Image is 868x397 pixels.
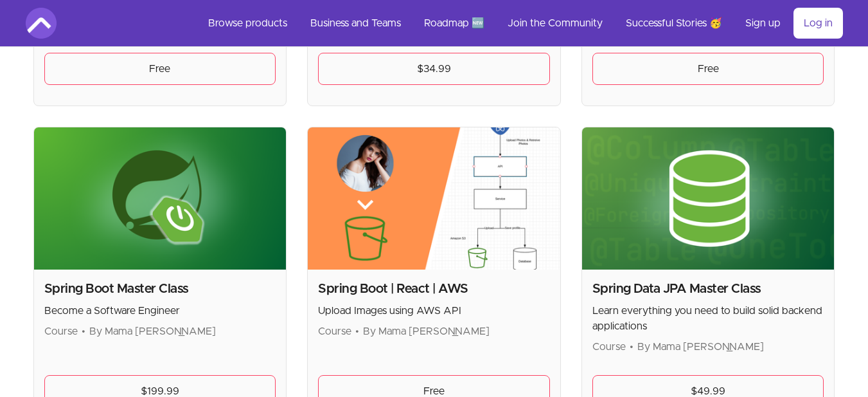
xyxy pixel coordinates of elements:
[34,127,287,270] img: Product image for Spring Boot Master Class
[318,280,550,298] h2: Spring Boot | React | AWS
[592,342,626,352] span: Course
[363,326,490,337] span: By Mama [PERSON_NAME]
[592,303,824,334] p: Learn everything you need to build solid backend applications
[26,8,57,39] img: Amigoscode logo
[44,303,276,319] p: Become a Software Engineer
[318,53,550,85] a: $34.99
[592,53,824,85] a: Free
[44,280,276,298] h2: Spring Boot Master Class
[308,127,560,270] img: Product image for Spring Boot | React | AWS
[355,326,359,337] span: •
[44,53,276,85] a: Free
[198,8,843,39] nav: Main
[414,8,495,39] a: Roadmap 🆕
[793,8,843,39] a: Log in
[318,303,550,319] p: Upload Images using AWS API
[592,280,824,298] h2: Spring Data JPA Master Class
[44,326,78,337] span: Course
[318,326,351,337] span: Course
[82,326,85,337] span: •
[198,8,297,39] a: Browse products
[89,326,216,337] span: By Mama [PERSON_NAME]
[630,342,633,352] span: •
[735,8,791,39] a: Sign up
[497,8,613,39] a: Join the Community
[300,8,411,39] a: Business and Teams
[582,127,835,270] img: Product image for Spring Data JPA Master Class
[637,342,764,352] span: By Mama [PERSON_NAME]
[616,8,732,39] a: Successful Stories 🥳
